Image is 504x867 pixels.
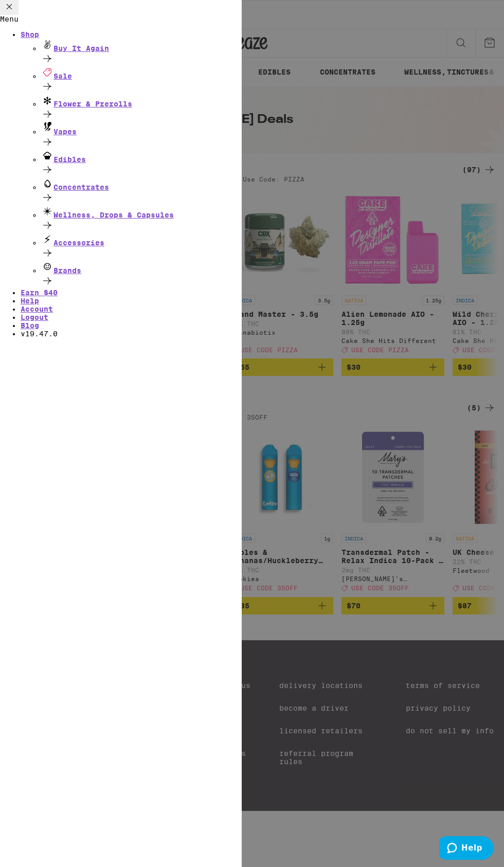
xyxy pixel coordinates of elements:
div: Accessories [41,233,242,247]
a: Sale [41,66,242,94]
div: Brands [41,261,242,275]
div: Wellness, Drops & Capsules [41,205,242,219]
a: Edibles [41,150,242,177]
span: v 19.47.0 [21,330,58,338]
a: Shop [21,30,242,39]
a: Account [21,305,53,313]
a: Accessories [41,233,242,261]
div: Buy It Again [41,39,242,52]
a: Earn $ 40 [21,288,58,297]
a: Vapes [41,122,242,150]
div: Flower & Prerolls [41,94,242,108]
div: Concentrates [41,177,242,191]
iframe: Opens a widget where you can find more information [439,836,494,862]
a: Wellness, Drops & Capsules [41,205,242,233]
a: Brands [41,261,242,288]
a: Flower & Prerolls [41,94,242,122]
a: Help [21,297,39,305]
a: Blog [21,321,242,330]
a: Buy It Again [41,39,242,66]
a: Concentrates [41,177,242,205]
div: Sale [41,66,242,80]
a: Logout [21,313,48,321]
div: Edibles [41,150,242,164]
div: Vapes [41,122,242,136]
